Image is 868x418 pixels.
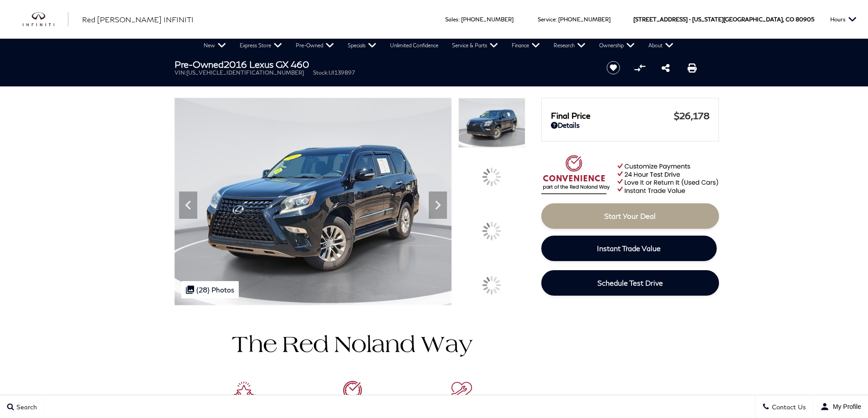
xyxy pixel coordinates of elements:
[555,16,557,23] span: :
[538,16,555,23] span: Service
[14,403,37,411] span: Search
[289,39,341,52] a: Pre-Owned
[175,59,224,70] strong: Pre-Owned
[458,98,525,148] img: Used 2016 Black Onyx Lexus 460 image 1
[82,15,194,24] span: Red [PERSON_NAME] INFINITI
[597,278,663,287] span: Schedule Test Drive
[445,39,505,52] a: Service & Parts
[181,281,239,298] div: (28) Photos
[688,62,697,73] a: Print this Pre-Owned 2016 Lexus GX 460
[603,60,623,75] button: Save vehicle
[175,69,186,76] span: VIN:
[813,395,868,418] button: user-profile-menu
[458,16,460,23] span: :
[23,12,68,27] a: infiniti
[23,12,68,27] img: INFINITI
[633,61,647,75] button: Compare vehicle
[551,111,674,121] span: Final Price
[341,39,383,52] a: Specials
[674,110,709,121] span: $26,178
[551,110,709,121] a: Final Price $26,178
[558,16,611,23] a: [PHONE_NUMBER]
[197,39,680,52] nav: Main Navigation
[597,244,661,252] span: Instant Trade Value
[383,39,445,52] a: Unlimited Confidence
[329,69,355,76] span: UI139897
[175,98,452,305] img: Used 2016 Black Onyx Lexus 460 image 1
[505,39,547,52] a: Finance
[633,16,814,23] a: [STREET_ADDRESS] • [US_STATE][GEOGRAPHIC_DATA], CO 80905
[197,39,233,52] a: New
[547,39,592,52] a: Research
[445,16,458,23] span: Sales
[233,39,289,52] a: Express Store
[461,16,514,23] a: [PHONE_NUMBER]
[829,403,861,410] span: My Profile
[175,59,591,69] h1: 2016 Lexus GX 460
[551,121,709,129] a: Details
[592,39,642,52] a: Ownership
[313,69,329,76] span: Stock:
[541,203,719,229] a: Start Your Deal
[662,62,670,73] a: Share this Pre-Owned 2016 Lexus GX 460
[541,270,719,296] a: Schedule Test Drive
[82,14,194,25] a: Red [PERSON_NAME] INFINITI
[642,39,680,52] a: About
[770,403,806,411] span: Contact Us
[541,236,717,261] a: Instant Trade Value
[604,212,656,220] span: Start Your Deal
[186,69,304,76] span: [US_VEHICLE_IDENTIFICATION_NUMBER]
